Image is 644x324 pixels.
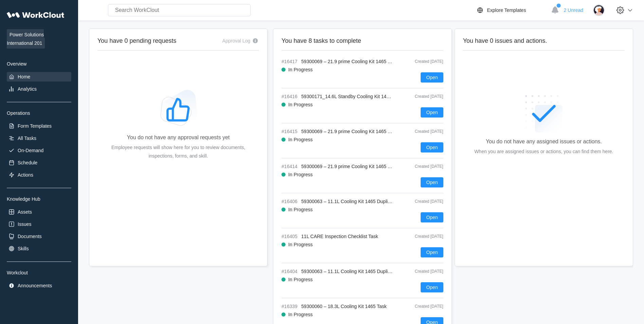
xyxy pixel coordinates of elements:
[281,94,298,99] span: #16416
[18,86,37,92] div: Analytics
[301,59,397,64] span: 59300069 – 21.9 prime Cooling Kit 1465 Task
[564,7,583,13] span: 2 Unread
[463,37,625,45] h2: You have 0 issues and actions.
[7,61,71,67] div: Overview
[18,234,42,239] div: Documents
[486,139,602,145] div: You do not have any assigned issues or actions.
[301,129,397,134] span: 59300069 – 21.9 prime Cooling Kit 1465 Task
[18,246,29,251] div: Skills
[421,107,443,118] button: Open
[281,304,298,309] span: #16339
[421,142,443,152] button: Open
[127,134,230,141] div: You do not have any approval requests yet
[288,137,313,142] div: In Progress
[7,270,71,275] div: Workclout
[301,304,386,309] span: 59300060 – 18.3L Cooling Kit 1465 Task
[18,123,52,129] div: Form Templates
[7,29,45,49] span: Power Solutions International 201
[476,6,548,14] a: Explore Templates
[399,164,443,169] div: Created [DATE]
[426,75,438,80] span: Open
[281,234,298,239] span: #16405
[97,37,177,45] h2: You have 0 pending requests
[7,170,71,180] a: Actions
[281,269,298,274] span: #16404
[7,207,71,217] a: Assets
[421,72,443,83] button: Open
[7,110,71,116] div: Operations
[7,219,71,229] a: Issues
[7,146,71,155] a: On-Demand
[18,160,37,165] div: Schedule
[7,84,71,94] a: Analytics
[18,148,43,153] div: On-Demand
[18,221,31,227] div: Issues
[7,196,71,202] div: Knowledge Hub
[281,37,443,45] h2: You have 8 tasks to complete
[426,180,438,185] span: Open
[426,285,438,290] span: Open
[7,244,71,253] a: Skills
[421,212,443,222] button: Open
[474,147,613,156] div: When you are assigned issues or actions, you can find them here.
[7,281,71,290] a: Announcements
[593,4,605,16] img: user-4.png
[421,177,443,187] button: Open
[426,110,438,115] span: Open
[281,164,298,169] span: #16414
[7,232,71,241] a: Documents
[281,129,298,134] span: #16415
[487,7,526,13] div: Explore Templates
[301,269,408,274] span: 59300063 – 11.1L Cooling Kit 1465 Duplicate Task
[301,164,397,169] span: 59300069 – 21.9 prime Cooling Kit 1465 Task
[281,59,298,64] span: #16417
[288,277,313,282] div: In Progress
[281,199,298,204] span: #16406
[7,133,71,143] a: All Tasks
[421,282,443,292] button: Open
[7,158,71,167] a: Schedule
[421,247,443,257] button: Open
[399,199,443,204] div: Created [DATE]
[301,199,408,204] span: 59300063 – 11.1L Cooling Kit 1465 Duplicate Task
[18,136,36,141] div: All Tasks
[288,172,313,177] div: In Progress
[288,312,313,317] div: In Progress
[288,242,313,247] div: In Progress
[18,209,32,215] div: Assets
[18,283,52,288] div: Announcements
[7,121,71,131] a: Form Templates
[18,74,30,79] div: Home
[426,145,438,150] span: Open
[108,143,248,160] div: Employee requests will show here for you to review documents, inspections, forms, and skill.
[426,250,438,255] span: Open
[426,215,438,220] span: Open
[288,207,313,212] div: In Progress
[7,72,71,82] a: Home
[18,172,33,178] div: Actions
[399,269,443,274] div: Created [DATE]
[399,129,443,134] div: Created [DATE]
[399,234,443,239] div: Created [DATE]
[222,38,251,43] div: Approval Log
[108,4,251,16] input: Search WorkClout
[288,102,313,107] div: In Progress
[301,234,378,239] span: 11L CARE Inspection Checklist Task
[399,94,443,99] div: Created [DATE]
[399,59,443,64] div: Created [DATE]
[399,304,443,309] div: Created [DATE]
[288,67,313,72] div: In Progress
[301,94,403,99] span: 59300171_14.6L Standby Cooling Kit 1465 Task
